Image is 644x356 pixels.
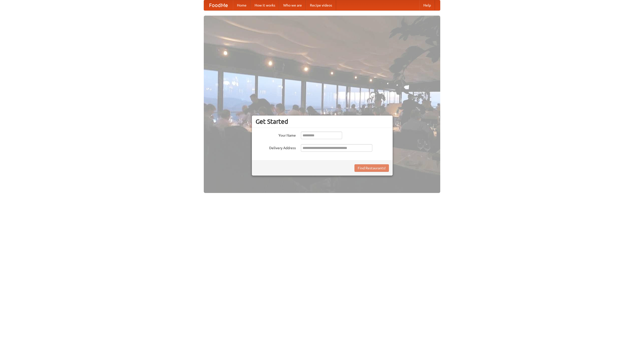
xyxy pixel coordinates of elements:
a: FoodMe [204,0,233,10]
a: Home [233,0,251,10]
a: Help [419,0,435,10]
h3: Get Started [256,118,389,125]
a: How it works [251,0,279,10]
label: Your Name [256,132,296,138]
button: Find Restaurants! [354,164,389,172]
a: Who we are [279,0,306,10]
a: Recipe videos [306,0,336,10]
label: Delivery Address [256,144,296,150]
